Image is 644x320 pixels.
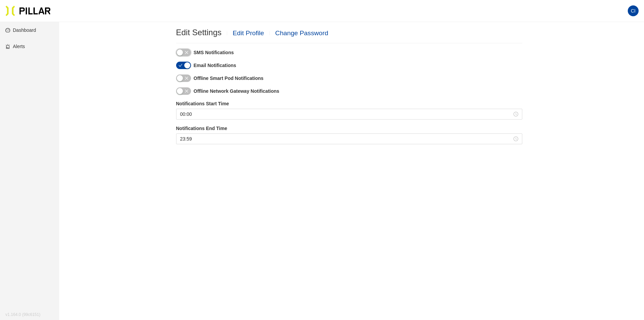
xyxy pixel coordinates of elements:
[275,29,328,37] a: Change Password
[5,5,51,16] img: Pillar Technologies
[180,110,512,118] input: 00:00
[194,75,264,82] label: Offline Smart Pod Notifications
[631,5,636,16] span: CI
[194,62,236,69] label: Email Notifications
[185,76,189,80] span: close
[176,27,522,38] h2: Edit Settings
[176,125,522,132] label: Notifications End Time
[185,50,189,55] span: close
[5,27,36,33] a: dashboardDashboard
[185,89,189,93] span: close
[194,49,234,56] label: SMS Notifications
[178,63,183,67] span: check
[233,29,264,37] a: Edit Profile
[180,135,512,143] input: 23:59
[5,44,25,49] a: alertAlerts
[176,100,522,107] label: Notifications Start Time
[194,88,280,95] label: Offline Network Gateway Notifications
